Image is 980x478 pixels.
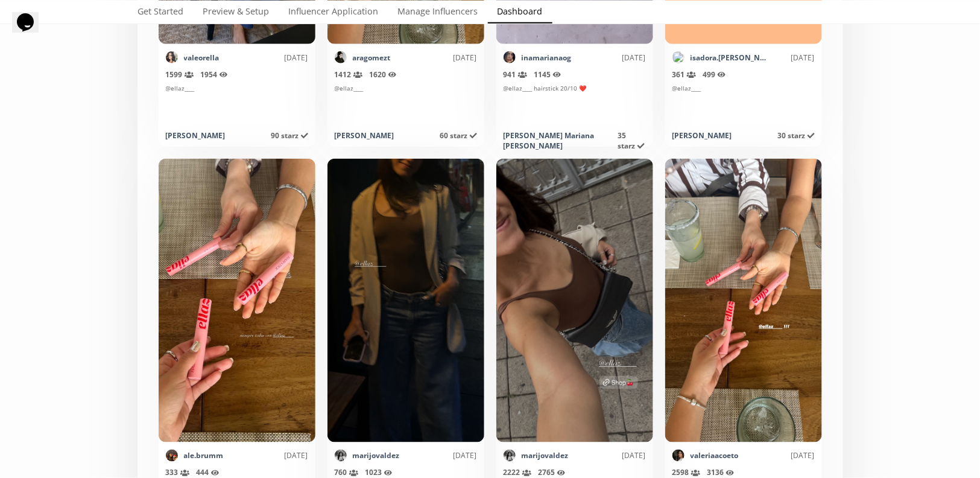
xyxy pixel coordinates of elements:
[672,69,696,80] span: 361
[271,130,308,141] span: 90 starz
[365,468,393,478] span: 1023
[166,69,194,80] span: 1599
[184,53,220,63] a: valeorella
[184,451,224,461] a: ale.brumm
[534,69,561,80] span: 1145
[504,468,531,478] span: 2222
[504,69,527,80] span: 941
[224,451,308,461] div: [DATE]
[335,84,477,123] div: @ellaz____
[672,468,700,478] span: 2598
[335,130,394,141] div: [PERSON_NAME]
[778,130,815,141] span: 30 starz
[166,51,178,63] img: 494505810_18505307275060336_4597669444468552410_n.jpg
[12,12,51,48] iframe: chat widget
[672,84,815,123] div: @ellaz____
[391,53,477,63] div: [DATE]
[504,450,516,462] img: 333338110_619078460230179_8898723854328091954_n.jpg
[522,451,569,461] a: marijovaldez
[569,451,646,461] div: [DATE]
[618,130,645,151] span: 35 starz
[504,51,516,63] img: 504825933_18506685754037185_8502145953049383965_n.jpg
[703,69,726,80] span: 499
[166,84,308,123] div: @ellaz____
[672,51,684,63] img: 541839196_18519077860052379_6042933944970636535_n.jpg
[691,451,739,461] a: valeriaacoeto
[504,130,618,151] div: [PERSON_NAME] Mariana [PERSON_NAME]
[353,53,391,63] a: aragomezt
[353,451,400,461] a: marijovaldez
[691,53,769,63] a: isadora.[PERSON_NAME]
[220,53,308,63] div: [DATE]
[166,468,189,478] span: 333
[335,468,358,478] span: 760
[504,84,646,123] div: @ellaz____ hairstick 20/10 ❤️
[672,130,732,141] div: [PERSON_NAME]
[335,51,347,63] img: 496967562_18499612312019533_3396630893434760828_n.jpg
[539,468,566,478] span: 2765
[370,69,397,80] span: 1620
[166,450,178,462] img: 465076473_907277064233405_1107634141844150138_n.jpg
[335,450,347,462] img: 333338110_619078460230179_8898723854328091954_n.jpg
[201,69,228,80] span: 1954
[769,53,815,63] div: [DATE]
[707,468,735,478] span: 3136
[572,53,646,63] div: [DATE]
[400,451,477,461] div: [DATE]
[672,450,684,462] img: 539380409_18376229266179437_8697004482254790713_n.jpg
[166,130,226,141] div: [PERSON_NAME]
[335,69,362,80] span: 1412
[522,53,572,63] a: inamarianaog
[440,130,477,141] span: 60 starz
[197,468,220,478] span: 444
[739,451,815,461] div: [DATE]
